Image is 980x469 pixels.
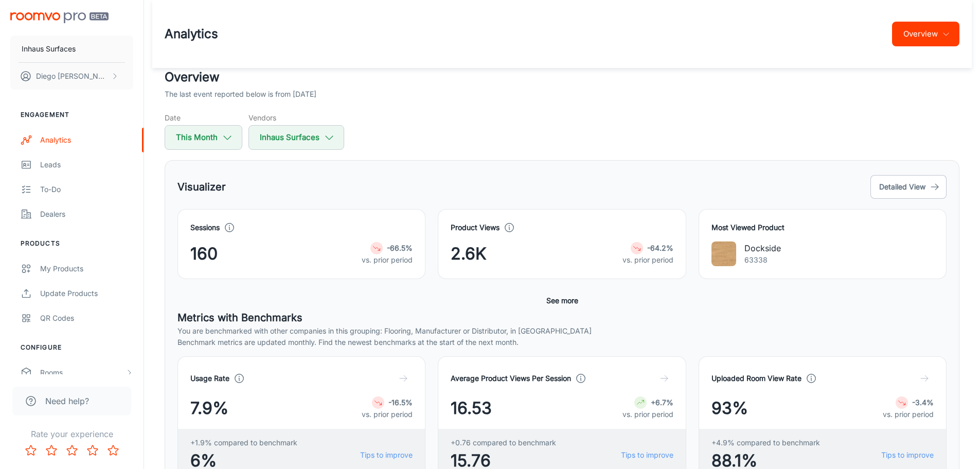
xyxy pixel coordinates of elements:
h1: Analytics [165,25,218,43]
button: This Month [165,125,242,150]
span: 2.6K [451,241,487,266]
a: Tips to improve [621,449,673,461]
p: Inhaus Surfaces [22,43,76,55]
span: Need help? [45,395,89,407]
div: Rooms [40,367,125,378]
h4: Average Product Views Per Session [451,373,571,384]
p: The last event reported below is from [DATE] [165,89,316,100]
h4: Most Viewed Product [711,222,934,233]
span: 16.53 [451,396,492,421]
span: +0.76 compared to benchmark [451,437,556,448]
button: Inhaus Surfaces [10,36,133,62]
h5: Visualizer [177,179,226,195]
p: Diego [PERSON_NAME] [36,71,109,82]
div: My Products [40,263,133,274]
button: Rate 1 star [21,440,41,461]
div: Dealers [40,209,133,220]
strong: -16.5% [388,398,413,407]
img: Roomvo PRO Beta [10,12,109,23]
span: +1.9% compared to benchmark [190,437,297,448]
strong: -66.5% [387,244,413,252]
p: Benchmark metrics are updated monthly. Find the newest benchmarks at the start of the next month. [177,337,947,348]
button: Rate 5 star [103,440,123,461]
p: vs. prior period [362,409,413,420]
p: Dockside [744,242,781,254]
span: 7.9% [190,396,228,421]
h5: Metrics with Benchmarks [177,310,947,325]
div: QR Codes [40,312,133,324]
p: vs. prior period [883,409,934,420]
strong: +6.7% [651,398,673,407]
p: vs. prior period [362,254,413,266]
h5: Vendors [248,112,344,123]
button: Rate 4 star [82,440,103,461]
button: Rate 3 star [62,440,82,461]
h5: Date [165,112,242,123]
p: vs. prior period [622,254,673,266]
button: Overview [892,22,959,46]
span: +4.9% compared to benchmark [711,437,820,448]
a: Tips to improve [881,449,934,461]
h4: Product Views [451,222,500,233]
h4: Uploaded Room View Rate [711,373,801,384]
button: Diego [PERSON_NAME] [10,63,133,90]
span: 160 [190,241,218,266]
h4: Usage Rate [190,373,229,384]
div: Leads [40,159,133,170]
button: Inhaus Surfaces [248,125,344,150]
p: 63338 [744,254,781,266]
a: Tips to improve [360,449,413,461]
span: 93% [711,396,748,421]
h2: Overview [165,68,959,86]
p: Rate your experience [8,428,135,440]
p: vs. prior period [622,409,673,420]
button: Detailed View [870,175,947,199]
strong: -3.4% [912,398,934,407]
div: To-do [40,184,133,195]
div: Update Products [40,288,133,299]
img: Dockside [711,241,736,266]
div: Analytics [40,134,133,146]
button: Rate 2 star [41,440,62,461]
strong: -64.2% [647,244,673,252]
button: See more [542,291,582,310]
p: You are benchmarked with other companies in this grouping: Flooring, Manufacturer or Distributor,... [177,325,947,337]
h4: Sessions [190,222,220,233]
